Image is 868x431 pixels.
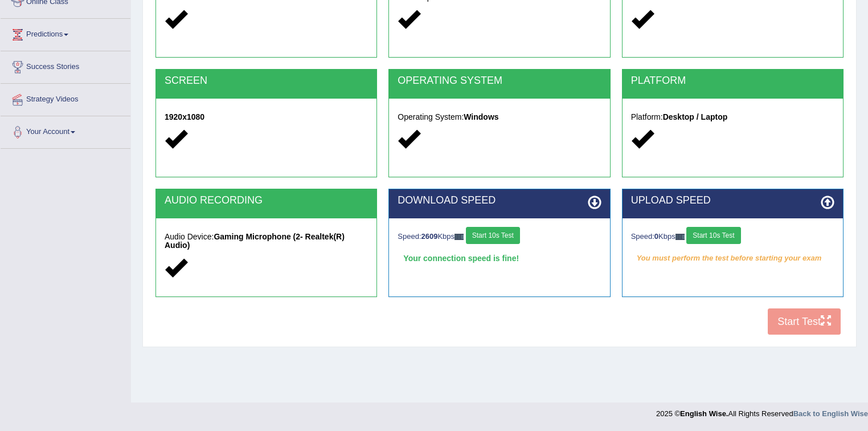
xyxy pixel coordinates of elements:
[1,51,130,80] a: Success Stories
[631,195,834,206] h2: UPLOAD SPEED
[686,227,740,244] button: Start 10s Test
[793,409,868,418] a: Back to English Wise
[398,75,601,87] h2: OPERATING SYSTEM
[398,250,601,267] div: Your connection speed is fine!
[398,195,601,206] h2: DOWNLOAD SPEED
[165,233,368,250] h5: Audio Device:
[631,113,834,121] h5: Platform:
[165,112,204,121] strong: 1920x1080
[165,195,368,206] h2: AUDIO RECORDING
[654,232,658,241] strong: 0
[398,227,601,247] div: Speed: Kbps
[466,227,520,244] button: Start 10s Test
[1,116,130,145] a: Your Account
[631,227,834,247] div: Speed: Kbps
[631,250,834,267] em: You must perform the test before starting your exam
[398,113,601,121] h5: Operating System:
[680,409,728,418] strong: English Wise.
[663,112,728,121] strong: Desktop / Laptop
[656,402,868,419] div: 2025 © All Rights Reserved
[455,234,464,240] img: ajax-loader-fb-connection.gif
[1,84,130,112] a: Strategy Videos
[1,19,130,47] a: Predictions
[165,232,345,250] strong: Gaming Microphone (2- Realtek(R) Audio)
[421,232,438,241] strong: 2609
[675,234,685,240] img: ajax-loader-fb-connection.gif
[464,112,498,121] strong: Windows
[631,75,834,87] h2: PLATFORM
[165,75,368,87] h2: SCREEN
